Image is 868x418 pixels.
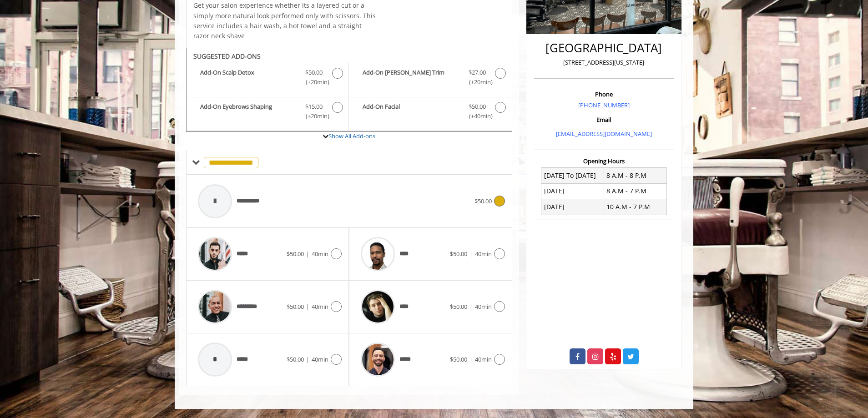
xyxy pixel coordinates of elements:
[287,302,304,311] span: $50.00
[475,355,492,363] span: 40min
[312,250,328,258] span: 40min
[469,68,486,77] span: $27.00
[541,199,604,215] td: [DATE]
[200,102,296,121] b: Add-On Eyebrows Shaping
[604,183,666,199] td: 8 A.M - 7 P.M
[536,91,671,97] h3: Phone
[306,302,309,311] span: |
[363,68,459,87] b: Add-On [PERSON_NAME] Trim
[469,355,473,363] span: |
[305,102,323,111] span: $15.00
[556,130,652,138] a: [EMAIL_ADDRESS][DOMAIN_NAME]
[541,168,604,183] td: [DATE] To [DATE]
[287,250,304,258] span: $50.00
[306,355,309,363] span: |
[469,102,486,111] span: $50.00
[312,302,328,311] span: 40min
[328,132,375,140] a: Show All Add-ons
[604,168,666,183] td: 8 A.M - 8 P.M
[191,68,344,89] label: Add-On Scalp Detox
[306,250,309,258] span: |
[475,302,492,311] span: 40min
[287,355,304,363] span: $50.00
[305,68,323,77] span: $50.00
[450,355,467,363] span: $50.00
[464,77,490,87] span: (+20min )
[186,48,512,132] div: Scissor Cut Add-onS
[353,68,507,89] label: Add-On Beard Trim
[193,0,376,41] p: Get your salon experience whether its a layered cut or a simply more natural look performed only ...
[193,52,261,60] b: SUGGESTED ADD-ONS
[312,355,328,363] span: 40min
[200,68,296,87] b: Add-On Scalp Detox
[464,111,490,121] span: (+40min )
[450,302,467,311] span: $50.00
[363,102,459,121] b: Add-On Facial
[578,101,630,109] a: [PHONE_NUMBER]
[353,102,507,123] label: Add-On Facial
[301,111,328,121] span: (+20min )
[536,41,671,55] h2: [GEOGRAPHIC_DATA]
[469,302,473,311] span: |
[301,77,328,87] span: (+20min )
[191,102,344,123] label: Add-On Eyebrows Shaping
[475,250,492,258] span: 40min
[469,250,473,258] span: |
[474,197,492,205] span: $50.00
[604,199,666,215] td: 10 A.M - 7 P.M
[536,116,671,123] h3: Email
[534,158,674,164] h3: Opening Hours
[541,183,604,199] td: [DATE]
[450,250,467,258] span: $50.00
[536,58,671,67] p: [STREET_ADDRESS][US_STATE]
